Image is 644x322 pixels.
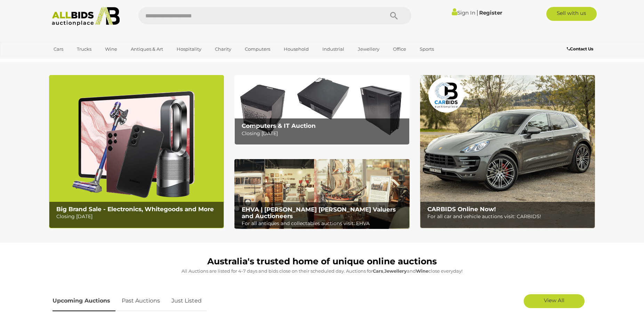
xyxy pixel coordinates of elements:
[126,43,168,55] a: Antiques & Art
[384,268,407,274] strong: Jewellery
[116,291,165,311] a: Past Auctions
[49,55,107,66] a: [GEOGRAPHIC_DATA]
[353,43,384,55] a: Jewellery
[546,7,597,21] a: Sell with us
[416,268,428,274] strong: Wine
[49,43,68,55] a: Cars
[100,43,122,55] a: Wine
[427,212,591,221] p: For all car and vehicle auctions visit: CARBIDS!
[53,291,115,311] a: Upcoming Auctions
[166,291,207,311] a: Just Listed
[234,159,409,229] img: EHVA | Evans Hastings Valuers and Auctioneers
[240,43,275,55] a: Computers
[234,75,409,145] img: Computers & IT Auction
[56,206,214,213] b: Big Brand Sale - Electronics, Whitegoods and More
[415,43,438,55] a: Sports
[242,129,405,138] p: Closing [DATE]
[544,297,564,304] span: View All
[567,46,593,51] b: Contact Us
[420,75,595,228] a: CARBIDS Online Now! CARBIDS Online Now! For all car and vehicle auctions visit: CARBIDS!
[479,9,502,16] a: Register
[377,7,411,24] button: Search
[420,75,595,228] img: CARBIDS Online Now!
[234,75,409,145] a: Computers & IT Auction Computers & IT Auction Closing [DATE]
[53,257,591,266] h1: Australia's trusted home of unique online auctions
[373,268,383,274] strong: Cars
[210,43,236,55] a: Charity
[56,212,220,221] p: Closing [DATE]
[476,9,478,16] span: |
[279,43,313,55] a: Household
[172,43,206,55] a: Hospitality
[567,45,595,53] a: Contact Us
[318,43,349,55] a: Industrial
[49,75,224,228] img: Big Brand Sale - Electronics, Whitegoods and More
[524,294,585,308] a: View All
[452,9,475,16] a: Sign In
[53,267,591,275] p: All Auctions are listed for 4-7 days and bids close on their scheduled day. Auctions for , and cl...
[427,206,496,213] b: CARBIDS Online Now!
[48,7,123,26] img: Allbids.com.au
[242,122,316,129] b: Computers & IT Auction
[49,75,224,228] a: Big Brand Sale - Electronics, Whitegoods and More Big Brand Sale - Electronics, Whitegoods and Mo...
[72,43,96,55] a: Trucks
[388,43,411,55] a: Office
[234,159,409,229] a: EHVA | Evans Hastings Valuers and Auctioneers EHVA | [PERSON_NAME] [PERSON_NAME] Valuers and Auct...
[242,219,405,228] p: For all antiques and collectables auctions visit: EHVA
[242,206,396,220] b: EHVA | [PERSON_NAME] [PERSON_NAME] Valuers and Auctioneers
